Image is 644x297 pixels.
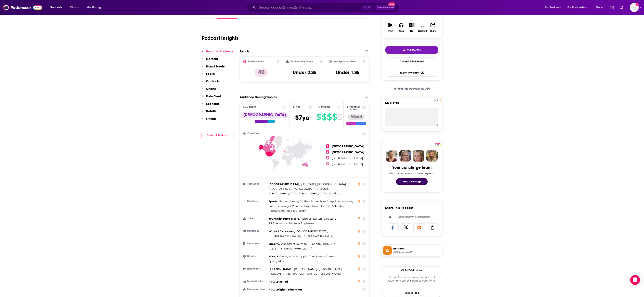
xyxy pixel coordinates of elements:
[334,60,356,63] h2: New Episode Listens
[269,259,286,263] span: Spotify Music
[269,216,300,221] span: ,
[399,30,404,32] div: Apps
[269,191,328,196] span: ,
[308,242,322,246] span: ,
[269,217,299,220] span: Journalists/Reporters
[269,279,288,284] div: Mostly
[386,150,398,162] img: Sydney Profile
[387,223,399,231] a: Share on Facebook
[202,94,221,102] button: Rate Card
[67,4,81,11] a: Charts
[301,217,311,220] span: Retirees
[269,234,300,237] span: [DEMOGRAPHIC_DATA]
[349,106,362,111] span: Parental Status
[301,216,312,221] span: ,
[430,30,436,32] div: Share
[202,132,233,139] button: Contact Podcast
[202,87,216,94] button: Charts
[326,150,329,154] span: 2
[385,213,438,221] div: Search followers
[296,230,327,233] span: [DEMOGRAPHIC_DATA]
[385,46,438,54] button: tell me why sparkleTell Me Why
[389,213,435,221] input: Email address or username...
[202,64,225,72] button: Brand Safety
[393,247,440,250] span: RSS Feed
[313,217,322,220] span: Editors
[269,254,276,259] span: ,
[269,234,301,238] span: ,
[206,49,233,53] p: Reach & Audience
[331,242,337,246] span: ,
[202,117,216,124] button: Similar
[269,199,278,204] span: ,
[296,229,328,234] span: ,
[385,101,438,108] label: My Notes
[206,57,218,61] p: Content
[269,247,312,250] span: [US_STATE][GEOGRAPHIC_DATA]
[427,223,439,231] a: Copy Link
[202,102,219,109] button: Sponsors
[383,246,440,255] a: RSS Feed[DOMAIN_NAME]
[293,272,316,275] span: [PERSON_NAME]
[316,114,321,120] span: $
[269,242,280,246] span: ,
[381,289,442,297] button: Refresh Feed
[413,223,425,231] a: Share on Reddit
[255,68,268,77] p: 40
[326,162,329,165] span: 4
[300,200,352,203] span: Clothes, Shoes, Handbags & Accessories
[248,60,264,63] h2: Power Score™
[243,242,267,245] h3: Employers
[269,242,279,245] span: Shopify
[299,187,328,190] span: [GEOGRAPHIC_DATA]
[332,156,363,160] span: [GEOGRAPHIC_DATA]
[243,280,267,283] h3: Marital Status
[413,150,424,162] img: Jules Profile
[312,204,345,208] span: Travel, Tourism & Aviation
[240,95,277,99] h2: Audience Demographics
[277,280,288,283] span: Married
[434,143,441,146] a: Pro website
[309,255,336,258] span: The Olympic Games
[393,251,440,254] span: feeds.megaphone.fm
[319,267,342,271] span: [PERSON_NAME]
[396,20,406,35] button: Apps
[385,20,396,35] button: Play
[545,5,561,10] span: For Business
[331,242,336,245] span: NPR
[269,200,278,203] span: Sports
[277,255,287,258] span: Babolat
[608,4,615,11] a: Show notifications dropdown
[324,217,336,220] span: Directors
[407,20,417,35] button: List
[240,49,249,53] h2: Reach
[243,230,267,232] h3: Ethnicities
[381,276,442,282] div: Claim and edit this page to your liking.
[630,3,639,12] img: User Profile
[381,276,442,279] span: Do you host or manage this podcast?
[596,5,603,10] span: More
[269,272,292,275] span: [PERSON_NAME]
[206,109,216,113] p: Details
[206,94,221,98] p: Rate Card
[326,144,329,148] span: 1
[269,187,297,190] span: [GEOGRAPHIC_DATA]
[542,4,566,11] button: open menu
[243,255,267,258] h3: Brands
[391,84,433,94] a: Get this podcast via API
[385,57,438,65] a: Contact This Podcast
[385,69,438,77] button: Export One-Sheet
[202,57,218,64] button: Content
[289,254,299,259] span: ,
[326,156,329,159] span: 3
[250,3,403,12] div: Search podcasts, credits, & more...
[3,4,42,11] a: Podchaser - Follow, Share and Rate Podcasts
[70,5,79,10] span: Charts
[206,72,215,76] p: Social
[299,254,308,259] span: ,
[206,117,216,120] p: Similar
[269,209,306,212] span: Restaurants, Food & Grocery
[206,64,225,68] p: Brand Safety
[289,255,298,258] span: Adidas
[48,4,68,11] button: open menu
